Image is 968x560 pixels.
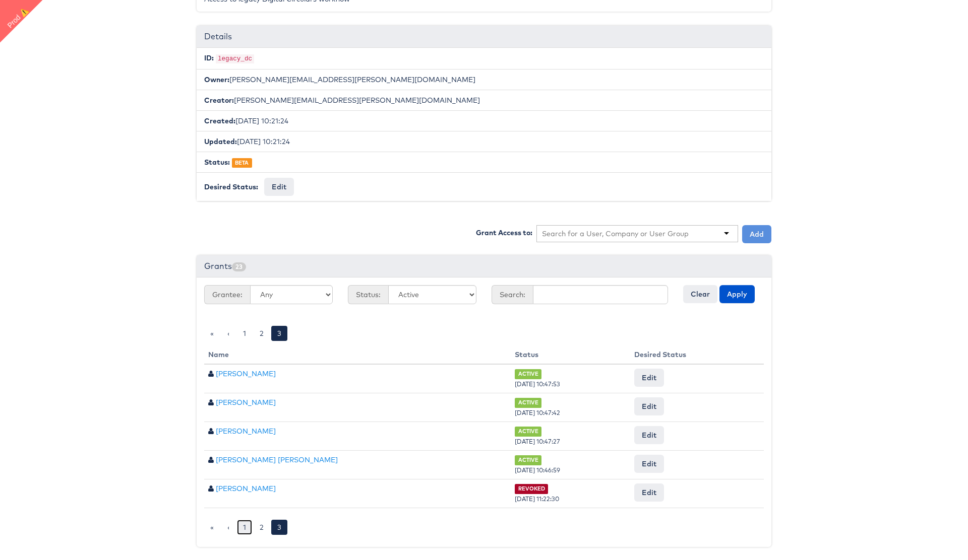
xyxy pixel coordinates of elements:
[204,345,511,364] th: Name
[515,484,548,494] span: REVOKED
[254,520,270,535] a: 2
[271,326,287,341] a: 3
[634,369,664,387] button: Edit
[542,229,689,239] input: Search for a User, Company or User Group
[515,380,560,388] span: [DATE] 10:47:53
[204,53,214,62] b: ID:
[264,178,294,196] button: Edit
[634,397,664,415] button: Edit
[515,455,541,465] span: ACTIVE
[515,398,541,407] span: ACTIVE
[204,326,220,341] a: «
[232,158,252,168] span: BETA
[216,455,338,464] a: [PERSON_NAME] [PERSON_NAME]
[634,483,664,502] button: Edit
[208,428,214,435] span: User
[197,131,771,152] li: [DATE] 10:21:24
[742,225,771,243] button: Add
[719,285,755,303] button: Apply
[683,285,717,303] button: Clear
[237,326,252,341] a: 1
[515,369,541,379] span: ACTIVE
[216,369,276,378] a: [PERSON_NAME]
[204,182,258,191] b: Desired Status:
[216,427,276,436] a: [PERSON_NAME]
[232,262,246,271] span: 23
[204,520,220,535] a: «
[208,370,214,377] span: User
[208,399,214,406] span: User
[515,427,541,436] span: ACTIVE
[216,484,276,493] a: [PERSON_NAME]
[204,285,250,304] span: Grantee:
[216,398,276,407] a: [PERSON_NAME]
[271,520,287,535] a: 3
[208,456,214,463] span: User
[204,158,230,167] b: Status:
[515,466,560,474] span: [DATE] 10:46:59
[204,75,229,84] b: Owner:
[197,26,771,48] div: Details
[197,255,771,277] div: Grants
[221,520,235,535] a: ‹
[221,326,235,341] a: ‹
[197,90,771,111] li: [PERSON_NAME][EMAIL_ADDRESS][PERSON_NAME][DOMAIN_NAME]
[348,285,388,304] span: Status:
[634,426,664,444] button: Edit
[254,326,270,341] a: 2
[208,485,214,492] span: User
[515,409,560,416] span: [DATE] 10:47:42
[197,110,771,131] li: [DATE] 10:21:24
[204,96,234,105] b: Creator:
[204,116,235,125] b: Created:
[492,285,533,304] span: Search:
[634,455,664,473] button: Edit
[515,495,559,503] span: [DATE] 11:22:30
[511,345,630,364] th: Status
[237,520,252,535] a: 1
[515,438,560,445] span: [DATE] 10:47:27
[197,69,771,90] li: [PERSON_NAME][EMAIL_ADDRESS][PERSON_NAME][DOMAIN_NAME]
[476,228,532,238] label: Grant Access to:
[630,345,764,364] th: Desired Status
[204,137,237,146] b: Updated:
[216,54,254,63] code: legacy_dc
